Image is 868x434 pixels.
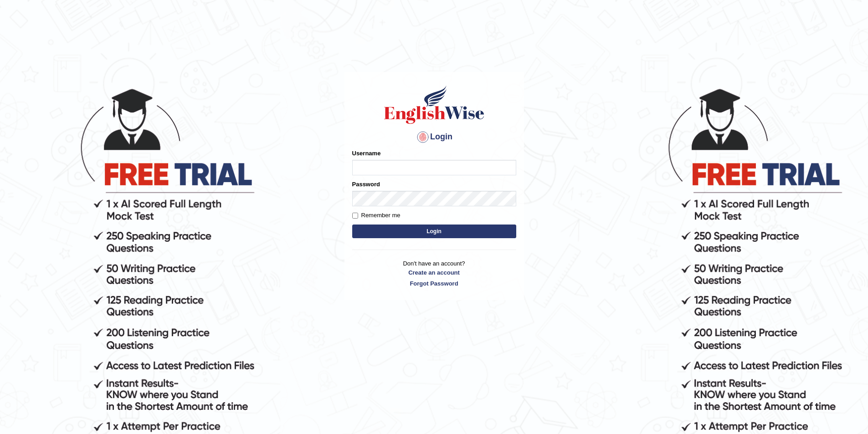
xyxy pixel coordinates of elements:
[352,149,381,158] label: Username
[352,213,358,219] input: Remember me
[352,268,516,277] a: Create an account
[352,259,516,287] p: Don't have an account?
[352,211,401,220] label: Remember me
[352,180,380,189] label: Password
[382,84,486,125] img: Logo of English Wise sign in for intelligent practice with AI
[352,225,516,238] button: Login
[352,279,516,288] a: Forgot Password
[352,130,516,144] h4: Login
